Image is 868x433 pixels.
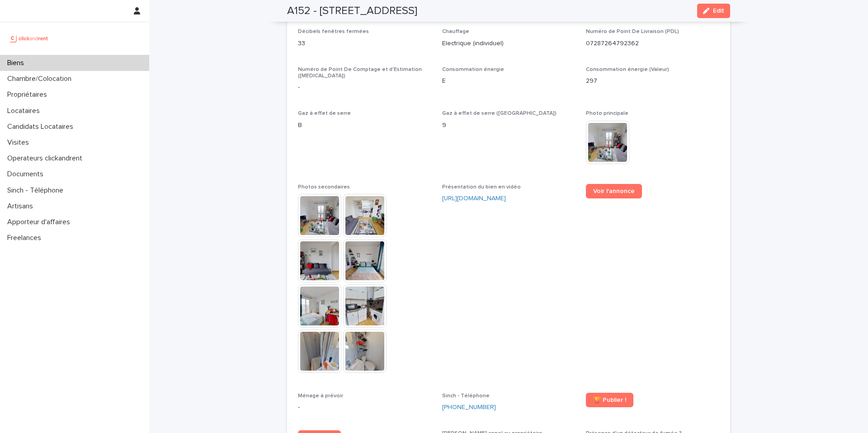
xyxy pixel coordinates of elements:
[442,404,496,410] ringoverc2c-number-84e06f14122c: [PHONE_NUMBER]
[713,8,724,14] span: Edit
[4,138,36,147] p: Visites
[442,76,576,86] p: E
[442,393,490,399] span: Sinch - Téléphone
[586,39,719,48] p: 07287264792362
[4,234,48,242] p: Freelances
[593,397,626,403] span: 🏆 Publier !
[4,75,79,83] p: Chambre/Colocation
[298,39,431,48] p: 33
[442,184,521,190] span: Présentation du bien en vidéo
[697,4,730,18] button: Edit
[298,184,350,190] span: Photos secondaires
[442,111,557,116] span: Gaz à effet de serre ([GEOGRAPHIC_DATA])
[442,404,496,410] ringoverc2c-84e06f14122c: Call with Ringover
[4,218,77,226] p: Apporteur d'affaires
[287,5,417,18] h2: A152 - [STREET_ADDRESS]
[298,393,343,399] span: Ménage à prévoir
[586,76,719,86] p: 297
[7,29,51,47] img: UCB0brd3T0yccxBKYDjQ
[586,111,628,116] span: Photo principale
[442,29,469,34] span: Chauffage
[586,184,642,198] a: Voir l'annonce
[298,121,431,130] p: B
[586,29,679,34] span: Numéro de Point De Livraison (PDL)
[4,154,90,163] p: Operateurs clickandrent
[442,121,576,130] p: 9
[586,393,633,407] a: 🏆 Publier !
[298,67,422,79] span: Numéro de Point De Comptage et d'Estimation ([MEDICAL_DATA])
[298,83,431,92] p: -
[442,67,504,72] span: Consommation énergie
[4,122,80,131] p: Candidats Locataires
[442,39,576,48] p: Electrique (individuel)
[4,186,71,195] p: Sinch - Téléphone
[442,403,496,412] a: [PHONE_NUMBER]
[298,403,431,412] p: -
[4,90,54,99] p: Propriétaires
[4,202,40,211] p: Artisans
[442,195,506,202] a: [URL][DOMAIN_NAME]
[298,29,369,34] span: Décibels fenêtres fermées
[586,67,669,72] span: Consommation énergie (Valeur)
[593,188,635,194] span: Voir l'annonce
[4,107,47,115] p: Locataires
[298,111,351,116] span: Gaz à effet de serre
[4,170,51,179] p: Documents
[4,59,31,67] p: Biens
